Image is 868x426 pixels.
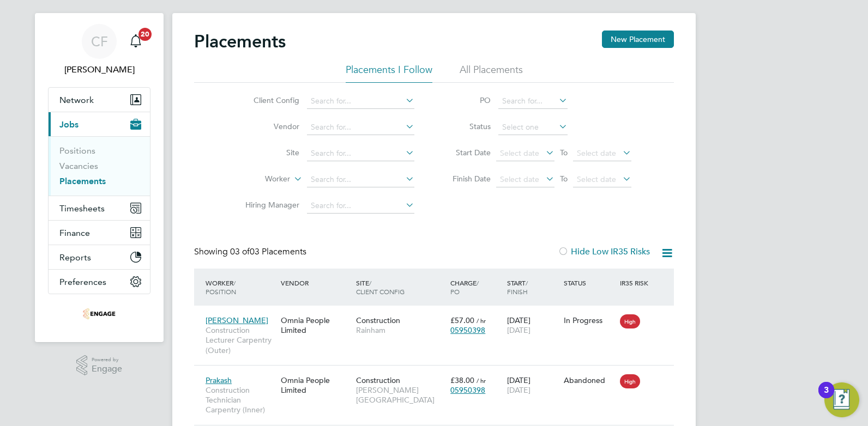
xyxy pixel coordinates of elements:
[237,95,299,105] label: Client Config
[227,174,290,185] label: Worker
[450,325,485,335] span: 05950398
[59,252,91,263] span: Reports
[356,385,445,405] span: [PERSON_NAME][GEOGRAPHIC_DATA]
[824,390,829,404] div: 3
[557,145,571,160] span: To
[557,172,571,186] span: To
[49,196,150,220] button: Timesheets
[237,148,299,157] label: Site
[35,13,164,342] nav: Main navigation
[49,245,150,269] button: Reports
[307,94,414,109] input: Search for...
[230,246,306,257] span: 03 Placements
[498,120,568,135] input: Select one
[203,273,278,301] div: Worker
[48,305,150,322] a: Go to home page
[498,94,568,109] input: Search for...
[353,273,448,301] div: Site
[564,375,615,385] div: Abandoned
[206,325,275,355] span: Construction Lecturer Carpentry (Outer)
[477,376,486,385] span: / hr
[561,273,618,293] div: Status
[49,136,150,196] div: Jobs
[617,273,655,293] div: IR35 Risk
[59,203,105,214] span: Timesheets
[346,63,432,83] li: Placements I Follow
[442,174,491,184] label: Finish Date
[230,246,250,257] span: 03 of
[59,228,90,238] span: Finance
[49,221,150,245] button: Finance
[504,370,561,400] div: [DATE]
[564,315,615,325] div: In Progress
[620,374,640,388] span: High
[442,121,491,131] label: Status
[59,145,95,156] a: Positions
[307,172,414,187] input: Search for...
[558,246,650,257] label: Hide Low IR35 Risks
[59,176,106,186] a: Placements
[206,375,232,385] span: Prakash
[237,121,299,131] label: Vendor
[49,88,150,112] button: Network
[48,24,150,76] a: CF[PERSON_NAME]
[307,120,414,135] input: Search for...
[500,174,539,184] span: Select date
[356,315,400,325] span: Construction
[59,161,98,171] a: Vacancies
[91,34,108,48] span: CF
[206,278,236,296] span: / Position
[194,31,286,52] h2: Placements
[602,31,674,48] button: New Placement
[507,325,531,335] span: [DATE]
[450,315,474,325] span: £57.00
[92,355,122,364] span: Powered by
[504,310,561,340] div: [DATE]
[83,305,116,322] img: omniapeople-logo-retina.png
[356,375,400,385] span: Construction
[577,174,616,184] span: Select date
[59,95,94,105] span: Network
[356,325,445,335] span: Rainham
[824,382,859,417] button: Open Resource Center, 3 new notifications
[450,385,485,395] span: 05950398
[450,278,479,296] span: / PO
[76,355,123,376] a: Powered byEngage
[620,314,640,328] span: High
[307,146,414,161] input: Search for...
[49,112,150,136] button: Jobs
[206,385,275,415] span: Construction Technician Carpentry (Inner)
[577,148,616,158] span: Select date
[504,273,561,301] div: Start
[278,310,353,340] div: Omnia People Limited
[448,273,504,301] div: Charge
[356,278,405,296] span: / Client Config
[48,63,150,76] span: Cam Fisher
[500,148,539,158] span: Select date
[278,273,353,293] div: Vendor
[59,277,106,287] span: Preferences
[237,200,299,210] label: Hiring Manager
[507,278,528,296] span: / Finish
[203,369,674,379] a: PrakashConstruction Technician Carpentry (Inner)Omnia People LimitedConstruction[PERSON_NAME][GEO...
[278,370,353,400] div: Omnia People Limited
[49,270,150,294] button: Preferences
[92,364,122,374] span: Engage
[125,24,147,59] a: 20
[507,385,531,395] span: [DATE]
[442,95,491,105] label: PO
[138,28,152,41] span: 20
[442,148,491,157] label: Start Date
[194,246,309,258] div: Showing
[307,198,414,214] input: Search for...
[477,317,486,325] span: / hr
[450,375,474,385] span: £38.00
[203,309,674,319] a: [PERSON_NAME]Construction Lecturer Carpentry (Outer)Omnia People LimitedConstructionRainham£57.00...
[460,63,523,83] li: All Placements
[59,119,79,130] span: Jobs
[206,315,268,325] span: [PERSON_NAME]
